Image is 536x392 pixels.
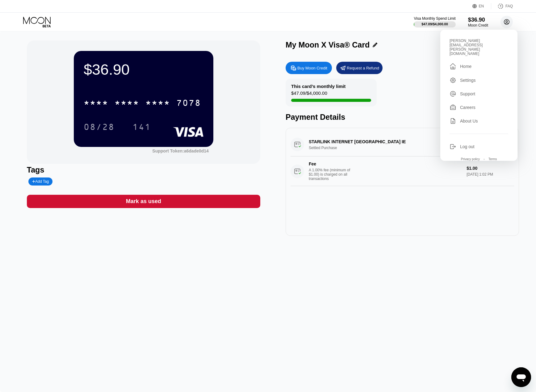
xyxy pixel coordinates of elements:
div: Request a Refund [336,62,383,74]
div: Support [460,91,475,96]
div: Request a Refund [347,65,379,71]
div: Home [450,63,508,70]
div: Payment Details [286,113,519,122]
div: Moon Credit [468,23,488,27]
div: Visa Monthly Spend Limit [414,16,455,21]
div: Buy Moon Credit [286,62,332,74]
div: [DATE] 1:02 PM [467,172,514,177]
div: A 1.00% fee (minimum of $1.00) is charged on all transactions [309,168,355,181]
div: Settings [450,77,508,84]
div:  [450,63,456,70]
div: Terms [488,157,497,161]
div: $36.90 [84,61,203,78]
div: Support Token:a6dade0d14 [152,148,209,153]
div: Privacy policy [461,157,480,161]
div: Log out [460,144,475,149]
div: FeeA 1.00% fee (minimum of $1.00) is charged on all transactions$1.00[DATE] 1:02 PM [291,156,514,186]
div: $36.90Moon Credit [468,17,488,27]
div: Support [450,90,508,97]
div: Add Tag [28,177,52,186]
div: $36.90 [468,17,488,23]
div: $47.09 / $4,000.00 [291,90,327,99]
div: FAQ [491,3,513,9]
div: Careers [450,104,508,111]
div: Log out [450,143,508,150]
div: Add Tag [32,179,49,184]
div: $1.00 [467,166,514,171]
div: Fee [309,161,352,166]
div: FAQ [505,4,513,8]
div: 7078 [176,99,201,109]
iframe: Button to launch messaging window [511,367,531,387]
div: Visa Monthly Spend Limit$47.09/$4,000.00 [414,16,455,27]
div: [PERSON_NAME][EMAIL_ADDRESS][PERSON_NAME][DOMAIN_NAME] [450,39,508,56]
div: $47.09 / $4,000.00 [421,22,448,26]
div: Mark as used [27,195,260,208]
div: 141 [132,123,151,133]
div: 08/28 [84,123,115,133]
div: 08/28 [79,119,119,135]
div: Settings [460,78,476,83]
div: About Us [460,119,478,123]
div: EN [472,3,491,9]
div: 141 [128,119,156,135]
div: About Us [450,118,508,124]
div: Home [460,64,471,69]
div: Support Token: a6dade0d14 [152,148,209,153]
div: Careers [460,105,475,110]
div: Buy Moon Credit [297,65,327,71]
div: Mark as used [126,198,161,205]
div: This card’s monthly limit [291,84,345,89]
div: My Moon X Visa® Card [286,40,370,49]
div: Tags [27,165,260,174]
div: EN [479,4,484,8]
